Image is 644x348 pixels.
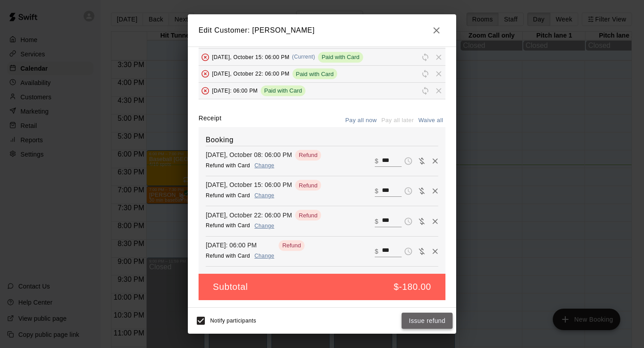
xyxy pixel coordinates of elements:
[375,157,378,166] p: $
[419,53,432,60] span: Reschedule
[250,250,279,263] button: Change
[292,54,315,60] span: (Current)
[375,247,378,256] p: $
[394,281,431,293] h5: $-180.00
[419,70,432,77] span: Reschedule
[402,217,415,225] span: Pay later
[419,87,432,93] span: Reschedule
[318,54,363,60] span: Paid with Card
[432,87,445,93] span: Remove
[206,134,438,146] h6: Booking
[402,247,415,255] span: Pay later
[188,14,456,47] h2: Edit Customer: [PERSON_NAME]
[292,71,338,77] span: Paid with Card
[199,53,212,60] span: To be removed
[250,189,279,202] button: Change
[295,212,321,219] span: Refund
[261,87,306,94] span: Paid with Card
[206,180,292,189] p: [DATE], October 15: 06:00 PM
[343,114,379,127] button: Pay all now
[428,245,442,258] button: Remove
[415,247,428,255] span: Waive payment
[199,66,445,82] button: To be removed[DATE], October 22: 06:00 PMPaid with CardRescheduleRemove
[212,87,258,93] span: [DATE]: 06:00 PM
[402,313,453,329] button: Issue refund
[428,215,442,228] button: Remove
[206,222,250,229] span: Refund with Card
[279,242,305,249] span: Refund
[428,154,442,168] button: Remove
[206,162,250,169] span: Refund with Card
[212,71,289,77] span: [DATE], October 22: 06:00 PM
[199,49,445,65] button: To be removed[DATE], October 15: 06:00 PM(Current)Paid with CardRescheduleRemove
[432,53,445,60] span: Remove
[206,150,292,159] p: [DATE], October 08: 06:00 PM
[402,187,415,194] span: Pay later
[250,220,279,233] button: Change
[295,182,321,189] span: Refund
[199,114,221,127] label: Receipt
[199,70,212,77] span: To be removed
[432,70,445,77] span: Remove
[210,318,256,324] span: Notify participants
[206,211,292,220] p: [DATE], October 22: 06:00 PM
[213,281,248,293] h5: Subtotal
[415,187,428,194] span: Waive payment
[415,157,428,164] span: Waive payment
[375,187,378,195] p: $
[415,217,428,225] span: Waive payment
[295,152,321,158] span: Refund
[416,114,445,127] button: Waive all
[375,217,378,226] p: $
[428,184,442,198] button: Remove
[199,87,212,93] span: To be removed
[250,159,279,172] button: Change
[206,192,250,199] span: Refund with Card
[199,83,445,99] button: To be removed[DATE]: 06:00 PMPaid with CardRescheduleRemove
[206,241,275,250] p: [DATE]: 06:00 PM
[206,253,250,259] span: Refund with Card
[402,157,415,164] span: Pay later
[212,54,289,60] span: [DATE], October 15: 06:00 PM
